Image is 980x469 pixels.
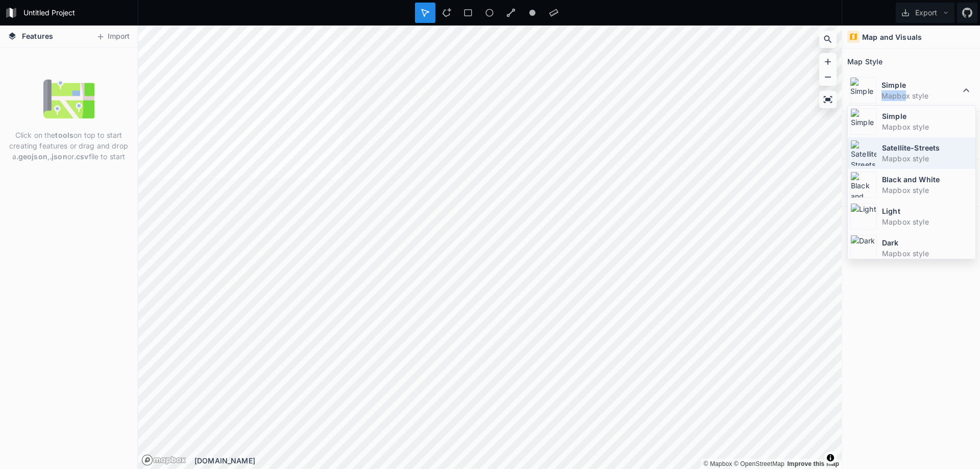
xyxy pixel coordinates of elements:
[22,31,53,41] span: Features
[882,142,973,153] dt: Satellite-Streets
[850,77,876,104] img: Simple
[847,54,883,69] h2: Map Style
[862,32,922,42] h4: Map and Visuals
[787,460,839,467] a: Map feedback
[881,90,960,101] dd: Mapbox style
[882,248,973,259] dd: Mapbox style
[16,152,47,161] strong: .geojson
[882,216,973,227] dd: Mapbox style
[703,460,732,467] a: Mapbox
[882,237,973,248] dt: Dark
[827,452,834,463] span: Toggle attribution
[43,73,94,125] img: empty
[896,3,954,23] button: Export
[882,121,973,132] dd: Mapbox style
[194,455,842,466] div: [DOMAIN_NAME]
[882,111,973,121] dt: Simple
[50,152,67,161] strong: .json
[850,108,877,135] img: Simple
[882,185,973,195] dd: Mapbox style
[734,460,785,467] a: OpenStreetMap
[882,153,973,164] dd: Mapbox style
[824,452,837,464] button: Toggle attribution
[850,171,877,198] img: Black and White
[91,29,135,45] button: Import
[55,131,73,139] strong: tools
[850,140,877,166] img: Satellite-Streets
[850,203,877,230] img: Light
[882,174,973,185] dt: Black and White
[882,206,973,216] dt: Light
[8,130,130,162] p: Click on the on top to start creating features or drag and drop a , or file to start
[141,454,186,466] a: Mapbox logo
[141,454,153,466] a: Mapbox logo
[74,152,89,161] strong: .csv
[850,235,877,261] img: Dark
[881,80,960,90] dt: Simple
